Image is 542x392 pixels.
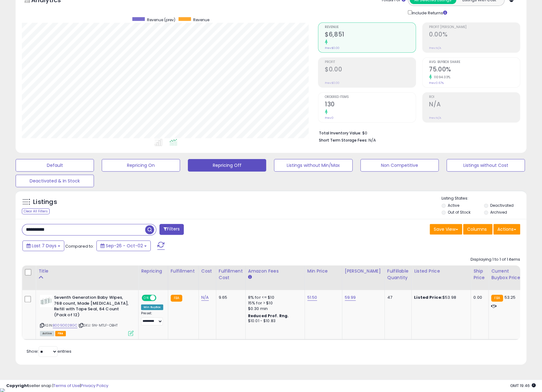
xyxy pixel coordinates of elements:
b: Listed Price: [414,294,442,300]
small: Prev: 0 [325,116,334,120]
span: N/A [369,137,376,143]
label: Archived [490,210,507,215]
span: Revenue [325,26,416,29]
div: Listed Price [414,268,468,274]
div: Title [38,268,136,274]
a: 51.50 [307,294,317,301]
div: Ship Price [473,268,486,281]
button: Deactivated & In Stock [16,175,94,187]
h2: 130 [325,101,416,109]
button: Repricing Off [188,159,266,172]
small: Prev: 0.67% [429,81,444,85]
div: Win BuyBox [141,304,163,310]
span: | SKU: 9N-MTLF-OBHT [78,323,118,328]
div: ASIN: [40,295,134,335]
h2: $6,851 [325,31,416,39]
span: ROI [429,95,520,99]
small: Prev: N/A [429,46,441,50]
span: ON [142,295,150,301]
span: All listings currently available for purchase on Amazon [40,331,54,336]
div: 9.65 [219,295,241,300]
button: Listings without Cost [447,159,525,172]
a: Terms of Use [53,383,80,389]
div: Fulfillable Quantity [387,268,409,281]
span: 2025-10-10 19:46 GMT [510,383,536,389]
div: $53.98 [414,295,466,300]
div: seller snap | | [6,383,108,389]
h2: 0.00% [429,31,520,39]
button: Actions [493,224,520,235]
img: 51zHaLamWlS._SL40_.jpg [40,295,52,307]
small: Prev: $0.00 [325,46,339,50]
small: Prev: $0.00 [325,81,339,85]
button: Save View [430,224,462,235]
small: FBA [171,295,182,302]
div: Preset: [141,311,163,325]
div: 8% for <= $10 [248,295,300,300]
div: Fulfillment [171,268,196,274]
h2: N/A [429,101,520,109]
h5: Listings [33,198,57,206]
div: 47 [387,295,407,300]
p: Listing States: [442,196,526,201]
span: Columns [467,226,487,232]
label: Deactivated [490,203,514,208]
div: Current Buybox Price [491,268,523,281]
button: Last 7 Days [22,240,64,251]
h2: $0.00 [325,66,416,74]
span: Profit [PERSON_NAME] [429,26,520,29]
div: $10.01 - $10.83 [248,318,300,324]
span: Sep-26 - Oct-02 [106,243,143,249]
small: Prev: N/A [429,116,441,120]
span: 53.25 [505,294,516,300]
span: Ordered Items [325,95,416,99]
button: Filters [159,224,184,235]
label: Out of Stock [448,210,471,215]
small: Amazon Fees. [248,274,252,280]
div: Repricing [141,268,165,274]
small: FBA [491,295,503,302]
span: OFF [155,295,165,301]
h2: 75.00% [429,66,520,74]
button: Default [16,159,94,172]
div: Fulfillment Cost [219,268,243,281]
div: $0.30 min [248,306,300,312]
button: Sep-26 - Oct-02 [96,240,151,251]
div: Clear All Filters [22,208,50,214]
div: 0.00 [473,295,484,300]
button: Listings without Min/Max [274,159,352,172]
span: Avg. Buybox Share [429,60,520,64]
div: Displaying 1 to 1 of 1 items [471,257,520,263]
label: Active [448,203,459,208]
div: Cost [201,268,213,274]
div: Amazon Fees [248,268,302,274]
li: $0 [319,129,515,136]
a: Privacy Policy [81,383,108,389]
button: Columns [463,224,492,235]
span: FBA [55,331,66,336]
a: N/A [201,294,209,301]
span: Show: entries [27,348,71,354]
div: [PERSON_NAME] [345,268,382,274]
span: Profit [325,60,416,64]
div: Min Price [307,268,339,274]
b: Short Term Storage Fees: [319,138,368,143]
span: Revenue (prev) [147,17,175,22]
span: Last 7 Days [32,243,56,249]
a: B009D028GC [53,323,77,328]
div: 15% for > $10 [248,300,300,306]
button: Non Competitive [360,159,439,172]
b: Seventh Generation Baby Wipes, 768 count, Made [MEDICAL_DATA], Refill with Tape Seal, 64 Count (P... [54,295,130,319]
button: Repricing On [102,159,180,172]
b: Reduced Prof. Rng. [248,313,289,318]
div: Include Returns [403,9,455,16]
a: 59.99 [345,294,356,301]
span: Compared to: [65,243,94,249]
span: Revenue [193,17,209,22]
small: 11094.03% [432,75,451,80]
strong: Copyright [6,383,29,389]
b: Total Inventory Value: [319,130,361,136]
